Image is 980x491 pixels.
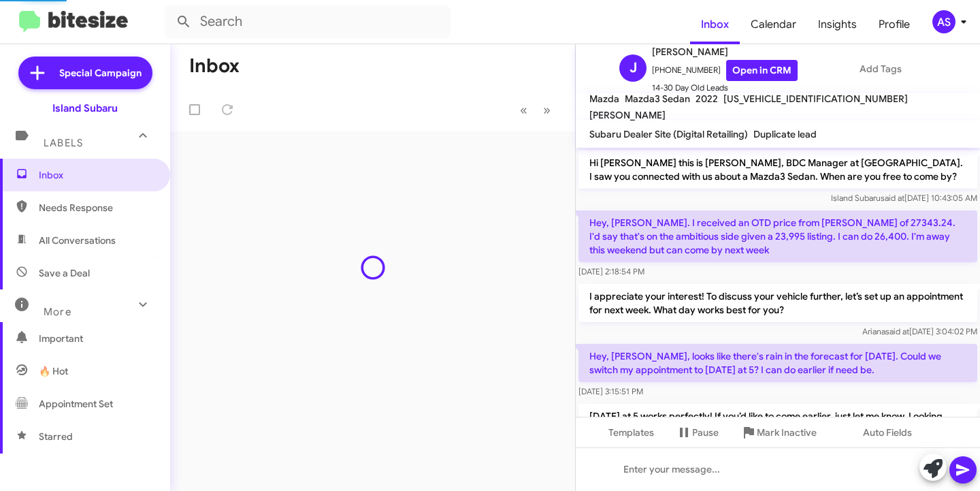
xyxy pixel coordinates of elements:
span: Add Tags [860,57,902,81]
span: Mazda [589,93,619,105]
span: Templates [587,420,654,445]
span: Needs Response [39,201,154,215]
div: AS [932,10,955,33]
span: Island Subaru [DATE] 10:43:05 AM [831,193,977,203]
span: » [543,101,551,118]
button: Next [535,96,559,124]
span: Inbox [39,168,154,182]
span: All Conversations [39,234,116,247]
span: 14-30 Day Old Leads [652,81,798,95]
span: J [630,57,637,79]
span: Save a Deal [39,266,90,280]
span: More [44,306,71,318]
button: Add Tags [824,57,915,81]
p: [DATE] at 5 works perfectly! If you’d like to come earlier, just let me know. Looking forward to ... [578,404,977,442]
span: Important [39,332,154,345]
a: Special Campaign [18,57,152,89]
a: Open in CRM [726,60,798,81]
button: Previous [512,96,536,124]
span: Subaru Dealer Site (Digital Retailing) [589,128,748,140]
button: AS [921,10,965,33]
span: [PERSON_NAME] [589,109,666,121]
span: 🔥 Hot [39,364,68,378]
span: Appointment Set [39,397,113,411]
span: « [520,101,527,118]
span: Auto Fields [863,420,928,445]
button: Mark Inactive [730,420,828,445]
a: Profile [868,5,921,44]
span: [DATE] 3:15:51 PM [578,386,643,396]
button: Auto Fields [852,420,939,445]
span: Special Campaign [59,66,142,80]
p: I appreciate your interest! To discuss your vehicle further, let’s set up an appointment for next... [578,284,977,322]
nav: Page navigation example [512,96,559,124]
span: said at [881,193,904,203]
p: Hey, [PERSON_NAME]. I received an OTD price from [PERSON_NAME] of 27343.24. I'd say that's on the... [578,210,977,262]
div: Island Subaru [52,101,118,115]
h1: Inbox [189,55,240,77]
a: Inbox [690,5,740,44]
span: [US_VEHICLE_IDENTIFICATION_NUMBER] [723,93,908,105]
span: [DATE] 2:18:54 PM [578,266,644,276]
span: Duplicate lead [753,128,817,140]
span: Labels [44,137,83,149]
button: Templates [576,420,665,445]
span: 2022 [696,93,718,105]
span: [PHONE_NUMBER] [652,60,798,81]
span: Starred [39,430,73,443]
p: Hi [PERSON_NAME] this is [PERSON_NAME], BDC Manager at [GEOGRAPHIC_DATA]. I saw you connected wit... [578,151,977,189]
span: Mark Inactive [757,420,817,445]
a: Insights [807,5,868,44]
span: [PERSON_NAME] [652,44,798,60]
p: Hey, [PERSON_NAME], looks like there's rain in the forecast for [DATE]. Could we switch my appoin... [578,344,977,382]
span: Ariana [DATE] 3:04:02 PM [862,326,977,336]
span: said at [885,326,909,336]
input: Search [165,5,451,38]
a: Calendar [740,5,807,44]
span: Pause [692,420,719,445]
button: Pause [665,420,730,445]
span: Mazda3 Sedan [625,93,690,105]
